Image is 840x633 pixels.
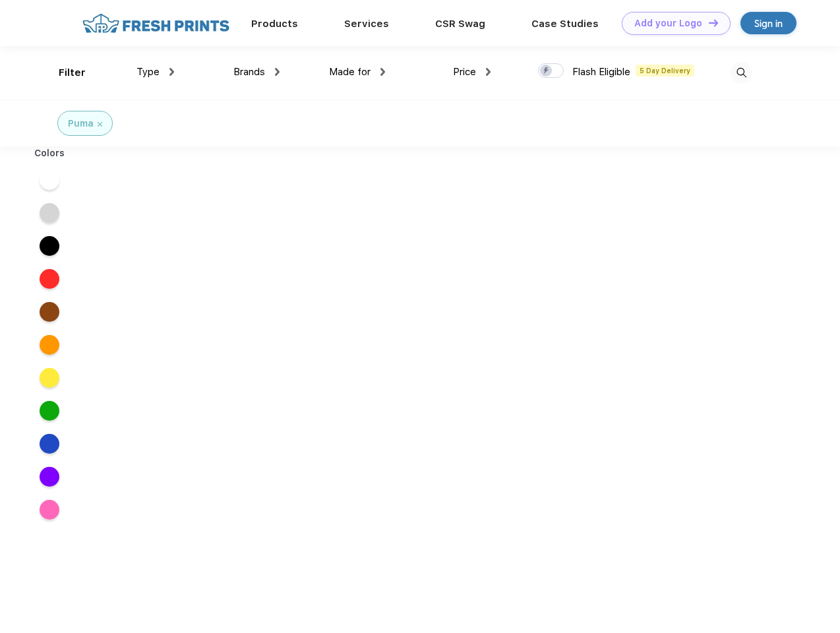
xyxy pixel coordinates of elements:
[68,117,94,131] div: Puma
[169,68,174,76] img: dropdown.png
[136,66,160,78] span: Type
[380,68,385,76] img: dropdown.png
[435,18,485,30] a: CSR Swag
[233,66,265,78] span: Brands
[636,65,694,76] span: 5 Day Delivery
[98,122,102,127] img: filter_cancel.svg
[275,68,280,76] img: dropdown.png
[486,68,491,76] img: dropdown.png
[24,146,75,160] div: Colors
[251,18,298,30] a: Products
[634,18,702,29] div: Add your Logo
[344,18,389,30] a: Services
[59,65,86,80] div: Filter
[453,66,476,78] span: Price
[572,66,630,78] span: Flash Eligible
[740,12,796,34] a: Sign in
[329,66,371,78] span: Made for
[78,12,233,35] img: fo%20logo%202.webp
[709,19,718,26] img: DT
[754,16,783,31] div: Sign in
[731,62,752,84] img: desktop_search.svg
